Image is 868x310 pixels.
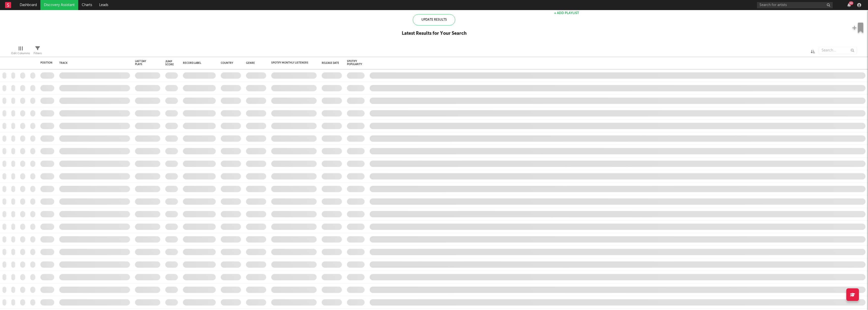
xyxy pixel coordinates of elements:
[413,14,455,25] div: Update Results
[40,61,52,64] div: Position
[554,12,579,15] button: + Add Playlist
[135,60,153,66] div: Last Day Plays
[34,44,42,59] div: Filters
[165,60,174,66] div: Jump Score
[847,3,851,7] button: 99
[271,61,309,64] div: Spotify Monthly Listeners
[402,30,467,37] div: Latest Results for Your Search
[34,50,42,56] div: Filters
[246,61,264,65] div: Genre
[11,50,30,56] div: Edit Columns
[11,44,30,59] div: Edit Columns
[347,60,362,66] div: Spotify Popularity
[59,61,127,65] div: Track
[819,47,857,54] input: Search...
[322,61,339,65] div: Release Date
[757,2,833,8] input: Search for artists
[221,61,238,65] div: Country
[849,1,853,5] div: 99
[183,61,213,65] div: Record Label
